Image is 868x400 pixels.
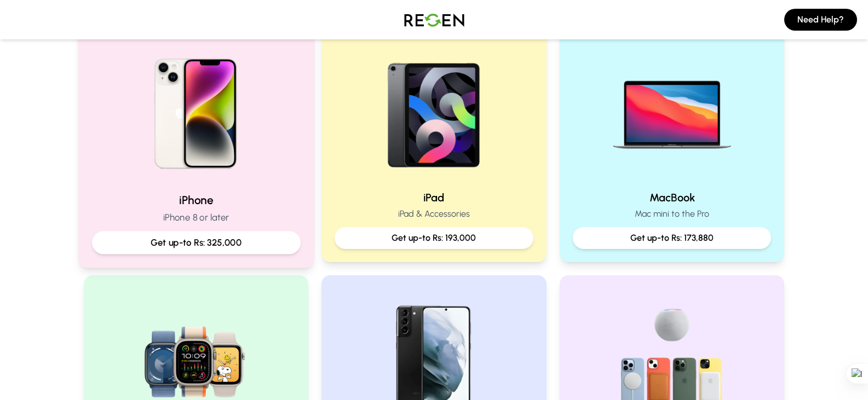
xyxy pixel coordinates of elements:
[101,236,291,250] p: Get up-to Rs: 325,000
[573,207,772,221] p: Mac mini to the Pro
[573,190,772,205] h2: MacBook
[396,4,473,35] img: Logo
[91,192,300,208] h2: iPhone
[364,41,504,181] img: iPad
[122,36,269,183] img: iPhone
[602,41,742,181] img: MacBook
[343,231,525,245] p: Get up-to Rs: 193,000
[784,9,857,31] button: Need Help?
[335,190,533,205] h2: iPad
[582,231,763,245] p: Get up-to Rs: 173,880
[335,207,533,221] p: iPad & Accessories
[91,211,300,224] p: iPhone 8 or later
